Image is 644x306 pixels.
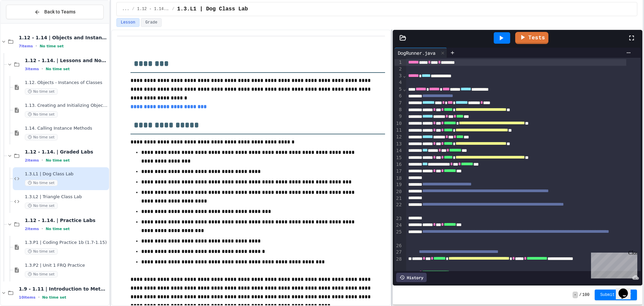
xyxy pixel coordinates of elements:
span: No time set [25,134,58,140]
span: No time set [25,203,58,209]
button: Back to Teams [6,5,104,19]
span: 1.9 - 1.11 | Introduction to Methods [19,286,108,292]
span: 7 items [19,44,33,48]
span: No time set [25,248,58,255]
span: No time set [42,295,66,300]
iframe: chat widget [588,250,637,278]
button: Grade [141,18,162,27]
span: 1.12 - 1.14. | Lessons and Notes [25,57,108,63]
span: No time set [25,271,58,277]
span: 10 items [19,295,36,300]
span: No time set [25,88,58,95]
span: No time set [40,44,64,48]
span: 1.3.L1 | Dog Class Lab [177,5,248,13]
span: 1.13. Creating and Initializing Objects: Constructors [25,103,108,108]
span: • [36,43,37,49]
span: No time set [46,227,70,231]
span: 1.12 - 1.14. | Graded Labs [137,6,169,12]
iframe: chat widget [616,279,637,299]
span: • [38,295,40,300]
span: 1.3.P1 | Coding Practice 1b (1.7-1.15) [25,240,108,246]
span: • [42,66,43,72]
span: No time set [46,67,70,71]
span: 1.3.P2 | Unit 1 FRQ Practice [25,263,108,268]
span: 1.12. Objects - Instances of Classes [25,80,108,86]
span: No time set [25,111,58,118]
span: 2 items [25,158,39,163]
span: ... [122,6,129,12]
span: No time set [46,158,70,163]
span: 1.12 - 1.14 | Objects and Instances of Classes [19,35,108,41]
span: Back to Teams [44,8,75,15]
span: / [172,6,174,12]
button: Lesson [116,18,140,27]
span: 1.12 - 1.14. | Graded Labs [25,149,108,155]
span: / [132,6,135,12]
span: 1.3.L1 | Dog Class Lab [25,171,108,177]
div: Chat with us now!Close [3,3,46,43]
span: 2 items [25,227,39,231]
span: No time set [25,180,58,186]
span: 1.3.L2 | Triangle Class Lab [25,194,108,200]
span: • [42,158,43,163]
span: 3 items [25,67,39,71]
span: 1.14. Calling Instance Methods [25,126,108,131]
span: • [42,226,43,231]
span: 1.12 - 1.14. | Practice Labs [25,217,108,223]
